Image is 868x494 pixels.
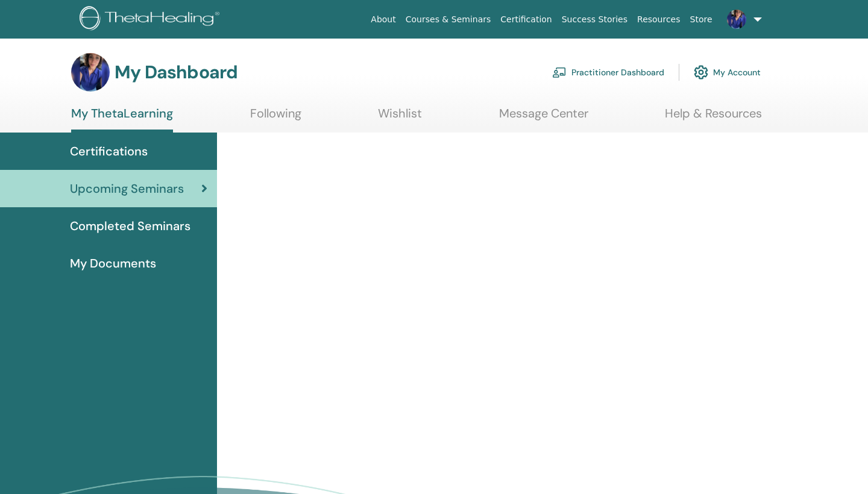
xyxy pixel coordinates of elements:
[552,67,567,78] img: chalkboard-teacher.svg
[71,53,110,92] img: default.jpg
[378,106,422,130] a: Wishlist
[70,180,184,198] span: Upcoming Seminars
[80,6,224,33] img: logo.png
[727,10,746,29] img: default.jpg
[70,217,190,235] span: Completed Seminars
[694,62,708,83] img: cog.svg
[632,8,685,31] a: Resources
[694,59,761,86] a: My Account
[70,142,148,160] span: Certifications
[557,8,632,31] a: Success Stories
[552,59,664,86] a: Practitioner Dashboard
[401,8,496,31] a: Courses & Seminars
[685,8,717,31] a: Store
[499,106,588,130] a: Message Center
[71,106,173,133] a: My ThetaLearning
[70,254,156,272] span: My Documents
[366,8,400,31] a: About
[495,8,556,31] a: Certification
[115,61,237,83] h3: My Dashboard
[250,106,301,130] a: Following
[665,106,762,130] a: Help & Resources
